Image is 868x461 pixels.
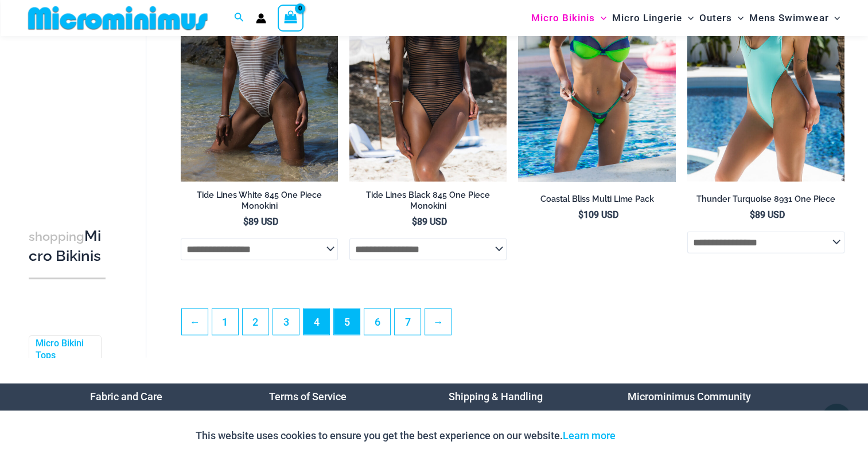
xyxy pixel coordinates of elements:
[449,384,600,461] aside: Footer Widget 3
[612,3,682,33] span: Micro Lingerie
[624,422,673,450] button: Accept
[24,5,212,31] img: MM SHOP LOGO FLAT
[578,209,583,220] span: $
[29,229,84,244] span: shopping
[750,209,755,220] span: $
[528,3,609,33] a: Micro BikinisMenu ToggleMenu Toggle
[90,384,241,461] nav: Menu
[349,190,507,216] a: Tide Lines Black 845 One Piece Monokini
[36,338,92,362] a: Micro Bikini Tops
[181,190,338,211] h2: Tide Lines White 845 One Piece Monokini
[687,194,844,205] h2: Thunder Turquoise 8931 One Piece
[212,309,238,335] a: Page 1
[243,309,268,335] a: Page 2
[699,3,732,33] span: Outers
[273,309,299,335] a: Page 3
[181,308,844,342] nav: Product Pagination
[609,3,696,33] a: Micro LingerieMenu ToggleMenu Toggle
[412,216,417,227] span: $
[278,5,304,31] a: View Shopping Cart, empty
[595,3,606,33] span: Menu Toggle
[256,13,266,24] a: Account icon link
[687,194,844,209] a: Thunder Turquoise 8931 One Piece
[746,3,843,33] a: Mens SwimwearMenu ToggleMenu Toggle
[243,216,278,227] bdi: 89 USD
[628,384,779,461] nav: Menu
[196,427,616,444] p: This website uses cookies to ensure you get the best experience on our website.
[732,3,744,33] span: Menu Toggle
[527,2,845,34] nav: Site Navigation
[349,190,507,211] h2: Tide Lines Black 845 One Piece Monokini
[181,190,338,216] a: Tide Lines White 845 One Piece Monokini
[628,390,751,403] a: Microminimus Community
[750,209,785,220] bdi: 89 USD
[182,309,208,335] a: ←
[412,216,447,227] bdi: 89 USD
[29,226,106,266] h3: Micro Bikinis
[395,309,421,335] a: Page 7
[682,3,694,33] span: Menu Toggle
[90,384,241,461] aside: Footer Widget 1
[578,209,618,220] bdi: 109 USD
[828,3,840,33] span: Menu Toggle
[628,384,779,461] aside: Footer Widget 4
[364,309,390,335] a: Page 6
[243,216,248,227] span: $
[269,384,420,461] aside: Footer Widget 2
[334,309,360,335] a: Page 5
[425,309,451,335] a: →
[269,384,420,461] nav: Menu
[90,390,162,403] a: Fabric and Care
[449,384,600,461] nav: Menu
[269,390,347,403] a: Terms of Service
[518,194,675,209] a: Coastal Bliss Multi Lime Pack
[518,194,675,205] h2: Coastal Bliss Multi Lime Pack
[696,3,746,33] a: OutersMenu ToggleMenu Toggle
[303,309,329,335] span: Page 4
[749,3,828,33] span: Mens Swimwear
[531,3,595,33] span: Micro Bikinis
[234,11,244,25] a: Search icon link
[563,429,616,442] a: Learn more
[449,390,543,403] a: Shipping & Handling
